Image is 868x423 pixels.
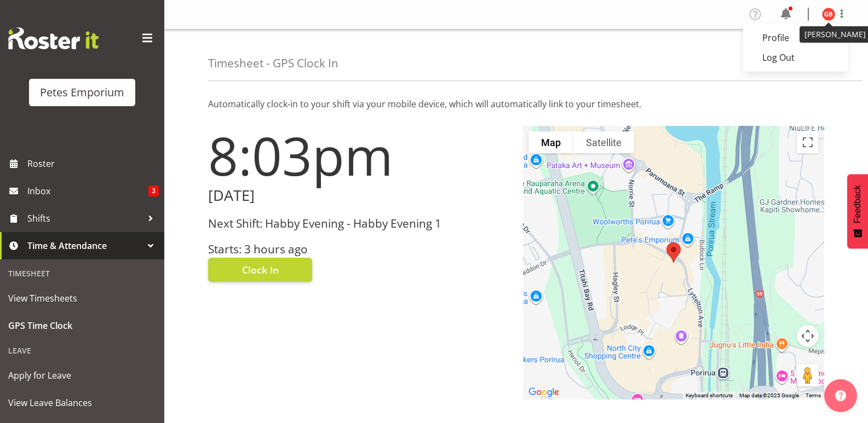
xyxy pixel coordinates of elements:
span: Shifts [27,210,142,227]
button: Map camera controls [797,325,819,347]
span: Apply for Leave [8,367,156,384]
div: Timesheet [3,262,162,285]
img: gillian-byford11184.jpg [822,8,835,21]
span: Map data ©2025 Google [739,392,799,398]
img: help-xxl-2.png [835,390,846,401]
img: Rosterit website logo [8,27,99,49]
button: Toggle fullscreen view [797,131,819,153]
span: Inbox [27,183,148,199]
span: 3 [148,186,159,196]
button: Keyboard shortcuts [686,392,733,399]
h2: [DATE] [208,187,510,204]
span: GPS Time Clock [8,317,156,334]
button: Clock In [208,258,312,282]
h3: Next Shift: Habby Evening - Habby Evening 1 [208,217,510,230]
a: Apply for Leave [3,362,162,389]
span: Feedback [853,185,863,223]
a: View Timesheets [3,285,162,312]
button: Show satellite imagery [573,131,634,153]
h1: 8:03pm [208,126,510,185]
h4: Timesheet - GPS Clock In [208,57,338,69]
span: View Leave Balances [8,395,156,411]
span: View Timesheets [8,290,156,306]
p: Automatically clock-in to your shift via your mobile device, which will automatically link to you... [208,97,824,111]
a: Open this area in Google Maps (opens a new window) [526,385,562,399]
img: Google [526,385,562,399]
span: Clock In [242,263,279,277]
h3: Starts: 3 hours ago [208,243,510,256]
a: View Leave Balances [3,389,162,416]
a: Terms (opens in new tab) [806,392,821,398]
a: GPS Time Clock [3,312,162,339]
span: Time & Attendance [27,237,142,254]
div: Petes Emporium [40,84,124,101]
a: Log Out [743,48,848,67]
button: Show street map [528,131,573,153]
div: Leave [3,339,162,362]
span: Roster [27,155,159,172]
button: Drag Pegman onto the map to open Street View [797,364,819,386]
a: Profile [743,28,848,48]
button: Feedback - Show survey [847,174,868,248]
